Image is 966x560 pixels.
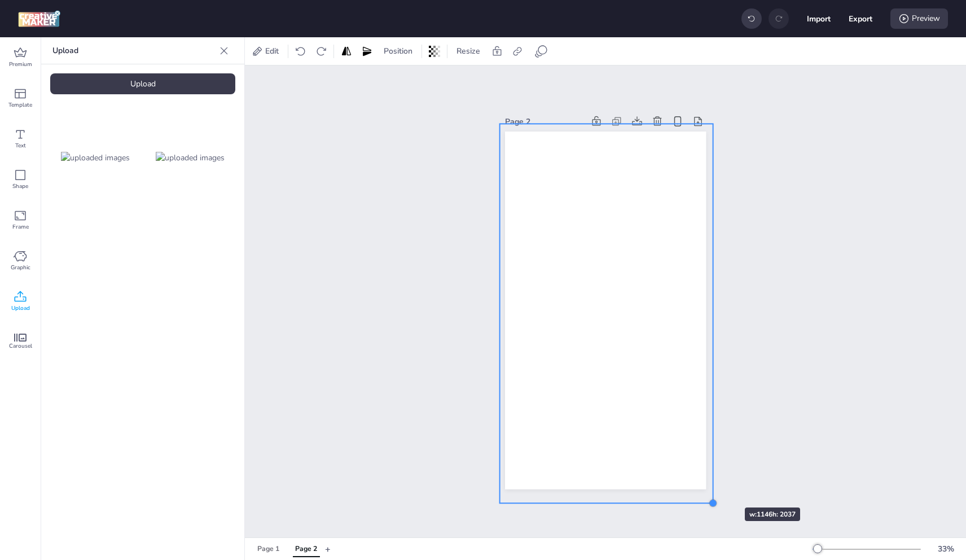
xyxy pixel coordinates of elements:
button: Export [849,7,872,30]
span: Premium [9,60,32,69]
div: Page 2 [295,544,317,554]
div: Page 1 [257,544,279,554]
img: uploaded images [61,152,130,164]
img: uploaded images [156,152,225,164]
span: Shape [12,182,28,191]
span: Edit [263,45,281,57]
span: Graphic [11,263,30,272]
span: Carousel [9,342,32,351]
span: Upload [11,304,30,313]
img: logo Creative Maker [18,10,60,27]
div: 33 % [932,543,959,555]
div: Tabs [249,539,325,559]
span: Template [8,100,32,110]
p: Upload [52,37,215,64]
div: w: 1146 h: 2037 [745,508,800,521]
div: Page 2 [505,116,584,128]
button: + [325,539,331,559]
span: Position [381,45,415,57]
button: Import [807,7,831,30]
div: Preview [890,8,948,29]
span: Text [15,141,26,150]
div: Upload [50,73,235,94]
span: Resize [454,45,482,57]
span: Frame [12,222,29,231]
